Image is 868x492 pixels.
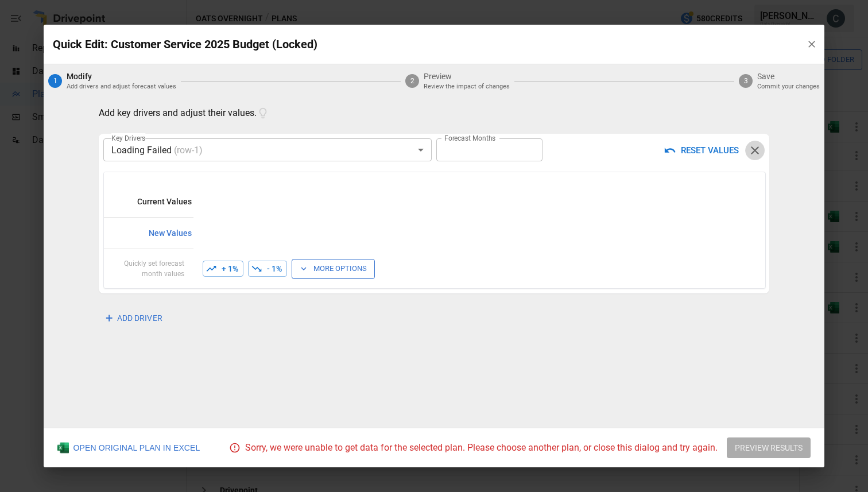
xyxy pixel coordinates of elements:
[660,138,745,162] button: RESET VALUES
[444,133,495,143] label: Forecast Months
[203,261,243,277] button: + 1%
[113,196,193,208] p: Current Values
[410,77,414,85] text: 2
[292,259,375,279] button: More Options
[103,138,432,161] div: Loading Failed
[57,442,200,454] div: OPEN ORIGINAL PLAN IN EXCEL
[757,71,820,82] span: Save
[53,35,797,53] p: Quick Edit: Customer Service 2025 Budget (Locked)
[248,261,287,277] button: - 1%
[424,82,510,92] p: Review the impact of changes
[757,82,820,92] p: Commit your changes
[99,98,270,129] p: Add key drivers and adjust their values.
[174,145,203,156] span: (row -1 )
[245,441,718,455] p: Sorry, we were unable to get data for the selected plan. Please choose another plan, or close thi...
[424,71,510,82] span: Preview
[113,227,193,239] p: New Values
[744,77,748,85] text: 3
[727,437,811,458] button: PREVIEW RESULTS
